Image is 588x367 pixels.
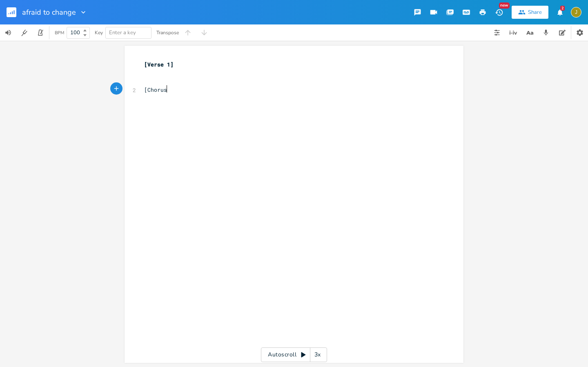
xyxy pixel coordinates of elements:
[499,2,510,9] div: New
[109,29,136,36] span: Enter a key
[22,9,76,16] span: afraid to change
[491,5,507,20] button: New
[95,30,103,35] div: Key
[552,5,568,20] button: 2
[310,347,325,362] div: 3x
[261,347,327,362] div: Autoscroll
[156,30,179,35] div: Transpose
[560,6,565,11] div: 2
[571,7,581,18] div: jupiterandjuliette
[55,31,64,35] div: BPM
[144,86,167,93] span: [Chorus
[512,6,548,19] button: Share
[571,3,581,22] button: J
[144,61,174,68] span: [Verse 1]
[528,9,542,16] div: Share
